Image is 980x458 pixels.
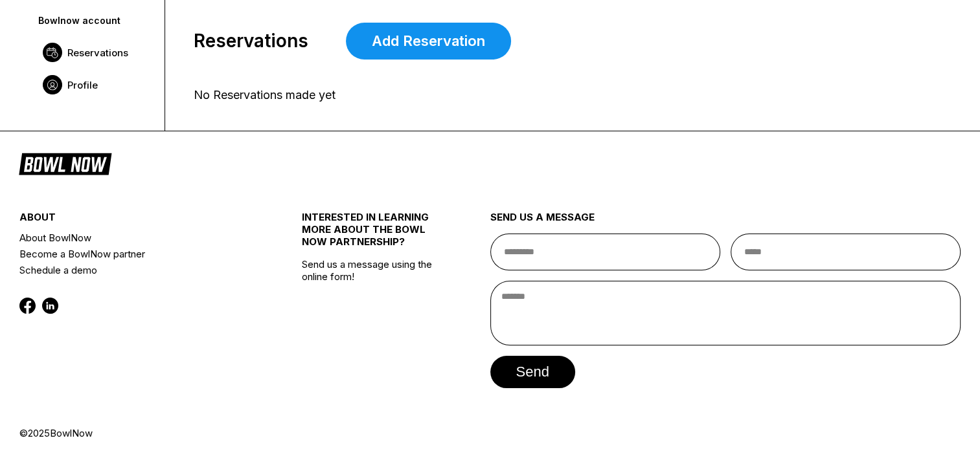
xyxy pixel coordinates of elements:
[194,30,308,52] span: Reservations
[67,79,98,91] span: Profile
[19,230,255,246] a: About BowlNow
[19,262,255,278] a: Schedule a demo
[490,211,961,234] div: send us a message
[19,246,255,262] a: Become a BowlNow partner
[302,182,443,427] div: Send us a message using the online form!
[194,88,926,102] div: No Reservations made yet
[490,356,575,388] button: send
[38,15,152,26] div: Bowlnow account
[346,23,511,60] a: Add Reservation
[36,36,154,69] a: Reservations
[302,211,443,258] div: INTERESTED IN LEARNING MORE ABOUT THE BOWL NOW PARTNERSHIP?
[67,47,128,59] span: Reservations
[19,211,255,230] div: about
[19,427,961,439] div: © 2025 BowlNow
[36,69,154,101] a: Profile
